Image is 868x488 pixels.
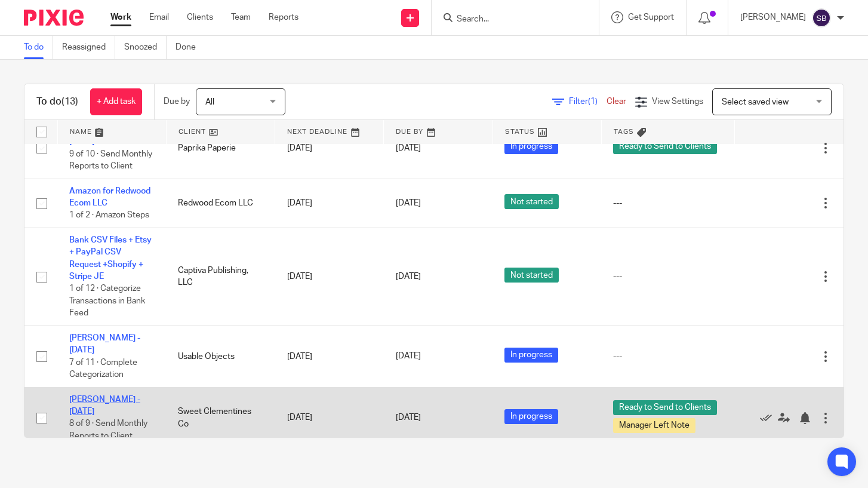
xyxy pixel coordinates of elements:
[396,144,421,152] span: [DATE]
[24,36,53,59] a: To do
[652,97,703,106] span: View Settings
[613,271,722,283] div: ---
[504,139,558,154] span: In progress
[613,139,717,154] span: Ready to Send to Clients
[396,352,421,361] span: [DATE]
[110,11,131,23] a: Work
[36,96,78,108] h1: To do
[166,117,275,179] td: Paprika Paperie
[812,8,831,27] img: svg%3E
[455,14,563,25] input: Search
[504,194,559,209] span: Not started
[166,326,275,387] td: Usable Objects
[176,36,205,59] a: Done
[69,236,152,281] a: Bank CSV Files + Etsy + PayPal CSV Request +Shopify + Stripe JE
[69,334,140,354] a: [PERSON_NAME] - [DATE]
[69,395,140,416] a: [PERSON_NAME] - [DATE]
[69,420,147,441] span: 8 of 9 · Send Monthly Reports to Client
[613,400,717,415] span: Ready to Send to Clients
[569,97,607,106] span: Filter
[231,11,251,23] a: Team
[205,98,214,106] span: All
[504,348,558,363] span: In progress
[69,284,145,317] span: 1 of 12 · Categorize Transactions in Bank Feed
[275,228,384,326] td: [DATE]
[396,272,421,281] span: [DATE]
[760,412,778,423] a: Mark as done
[396,414,421,422] span: [DATE]
[62,36,115,59] a: Reassigned
[613,418,695,433] span: Manager Left Note
[628,13,674,22] span: Get Support
[61,97,78,106] span: (13)
[613,197,722,209] div: ---
[722,98,789,106] span: Select saved view
[275,179,384,228] td: [DATE]
[69,211,149,220] span: 1 of 2 · Amazon Steps
[164,96,190,108] p: Due by
[149,11,169,23] a: Email
[275,326,384,387] td: [DATE]
[588,97,598,106] span: (1)
[90,88,142,115] a: + Add task
[166,228,275,326] td: Captiva Publishing, LLC
[275,387,384,449] td: [DATE]
[614,128,634,135] span: Tags
[69,187,150,207] a: Amazon for Redwood Ecom LLC
[124,36,167,59] a: Snoozed
[69,358,137,379] span: 7 of 11 · Complete Categorization
[187,11,213,23] a: Clients
[24,10,84,26] img: Pixie
[166,179,275,228] td: Redwood Ecom LLC
[166,387,275,449] td: Sweet Clementines Co
[504,409,558,424] span: In progress
[504,268,559,283] span: Not started
[396,199,421,207] span: [DATE]
[613,351,722,363] div: ---
[275,117,384,179] td: [DATE]
[69,150,152,171] span: 9 of 10 · Send Monthly Reports to Client
[740,11,806,23] p: [PERSON_NAME]
[607,97,626,106] a: Clear
[269,11,298,23] a: Reports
